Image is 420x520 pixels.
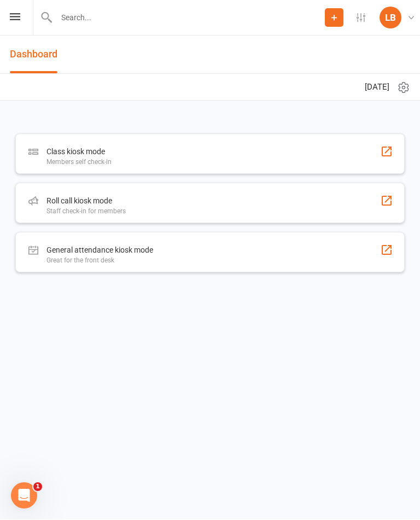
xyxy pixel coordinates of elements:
div: Roll call kiosk mode [46,195,126,208]
input: Search... [53,10,325,26]
div: LB [380,7,401,29]
span: [DATE] [365,81,389,94]
div: General attendance kiosk mode [46,244,153,257]
div: Great for the front desk [46,257,153,265]
iframe: Intercom live chat [11,483,37,509]
div: Members self check-in [46,159,112,166]
a: Dashboard [10,36,57,74]
div: Staff check-in for members [46,208,126,215]
span: 1 [33,483,42,492]
div: Class kiosk mode [46,145,112,159]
